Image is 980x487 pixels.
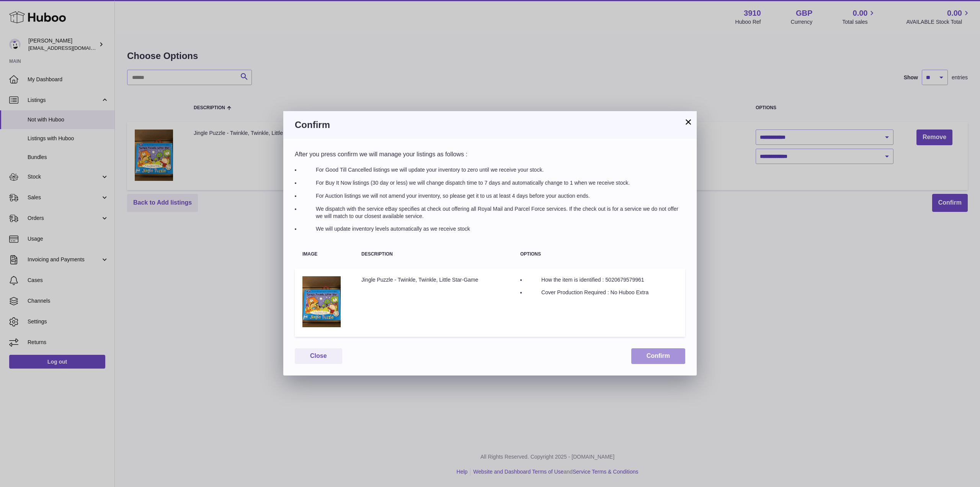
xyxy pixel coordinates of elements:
li: How the item is identified : 5020679579961 [526,276,678,284]
li: We dispatch with the service eBay specifies at check out offering all Royal Mail and Parcel Force... [301,205,685,220]
li: For Auction listings we will not amend your inventory, so please get it to us at least 4 days bef... [301,192,685,200]
p: After you press confirm we will manage your listings as follows : [295,150,685,159]
h3: Confirm [295,119,685,131]
img: $_12.JPG [302,276,341,327]
li: Cover Production Required : No Huboo Extra [526,289,678,296]
li: For Good Till Cancelled listings we will update your inventory to zero until we receive your stock. [301,166,685,174]
th: Image [295,244,354,264]
button: × [684,117,693,126]
th: Options [513,244,685,264]
button: Close [295,348,342,364]
th: Description [354,244,513,264]
td: Jingle Puzzle - Twinkle, Twinkle, Little Star-Game [354,269,513,337]
li: For Buy It Now listings (30 day or less) we will change dispatch time to 7 days and automatically... [301,179,685,187]
button: Confirm [631,348,685,364]
li: We will update inventory levels automatically as we receive stock [301,225,685,233]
